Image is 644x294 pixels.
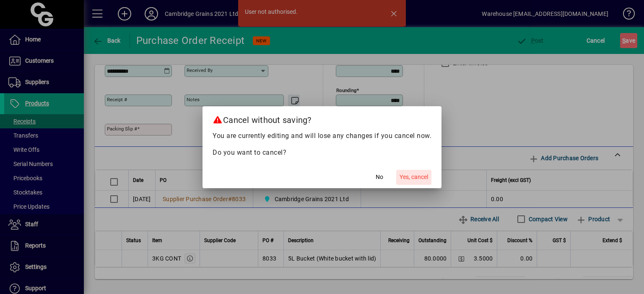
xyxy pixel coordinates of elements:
p: Do you want to cancel? [213,148,431,158]
span: Yes, cancel [400,173,428,182]
button: No [366,170,393,185]
p: You are currently editing and will lose any changes if you cancel now. [213,131,431,141]
span: No [376,173,383,182]
button: Yes, cancel [396,170,431,185]
h2: Cancel without saving? [203,106,441,130]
